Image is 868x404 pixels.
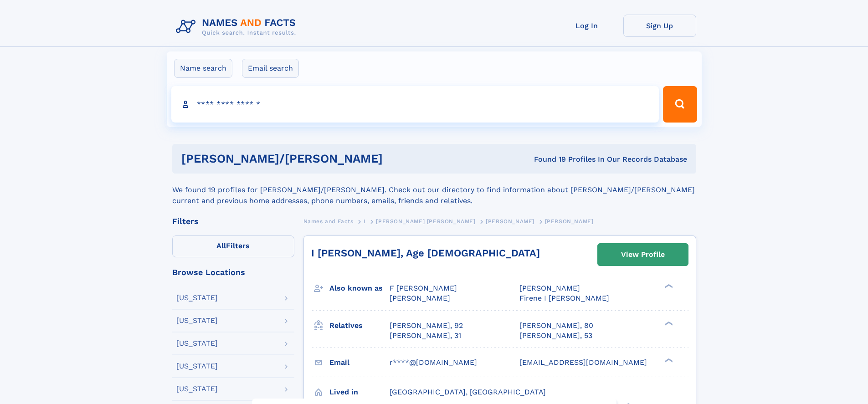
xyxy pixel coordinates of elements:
[621,244,665,265] div: View Profile
[550,15,623,37] a: Log In
[486,218,534,225] span: [PERSON_NAME]
[623,15,696,37] a: Sign Up
[172,15,303,39] img: Logo Names and Facts
[216,241,226,250] span: All
[172,268,294,276] div: Browse Locations
[176,340,218,347] div: [US_STATE]
[329,281,390,296] h3: Also known as
[172,235,294,257] label: Filters
[181,153,458,164] h1: [PERSON_NAME]/[PERSON_NAME]
[390,294,450,302] span: [PERSON_NAME]
[519,358,647,367] span: [EMAIL_ADDRESS][DOMAIN_NAME]
[663,320,673,326] div: ❯
[311,247,540,259] a: I [PERSON_NAME], Age [DEMOGRAPHIC_DATA]
[364,218,366,225] span: I
[663,357,673,363] div: ❯
[390,321,463,331] a: [PERSON_NAME], 92
[486,215,534,227] a: [PERSON_NAME]
[519,294,609,302] span: Firene I [PERSON_NAME]
[171,86,659,123] input: search input
[176,385,218,393] div: [US_STATE]
[176,294,218,302] div: [US_STATE]
[364,215,366,227] a: I
[172,174,696,206] div: We found 19 profiles for [PERSON_NAME]/[PERSON_NAME]. Check out our directory to find information...
[390,284,457,292] span: F [PERSON_NAME]
[519,321,593,331] a: [PERSON_NAME], 80
[598,244,688,266] a: View Profile
[329,355,390,370] h3: Email
[458,154,687,164] div: Found 19 Profiles In Our Records Database
[176,363,218,370] div: [US_STATE]
[519,331,592,341] a: [PERSON_NAME], 53
[663,283,673,289] div: ❯
[303,215,354,227] a: Names and Facts
[329,318,390,333] h3: Relatives
[390,388,546,396] span: [GEOGRAPHIC_DATA], [GEOGRAPHIC_DATA]
[545,218,594,225] span: [PERSON_NAME]
[174,59,232,78] label: Name search
[172,217,294,225] div: Filters
[329,384,390,400] h3: Lived in
[176,317,218,324] div: [US_STATE]
[663,86,697,123] button: Search Button
[519,284,580,292] span: [PERSON_NAME]
[376,218,475,225] span: [PERSON_NAME] [PERSON_NAME]
[390,331,461,341] a: [PERSON_NAME], 31
[376,215,475,227] a: [PERSON_NAME] [PERSON_NAME]
[242,59,299,78] label: Email search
